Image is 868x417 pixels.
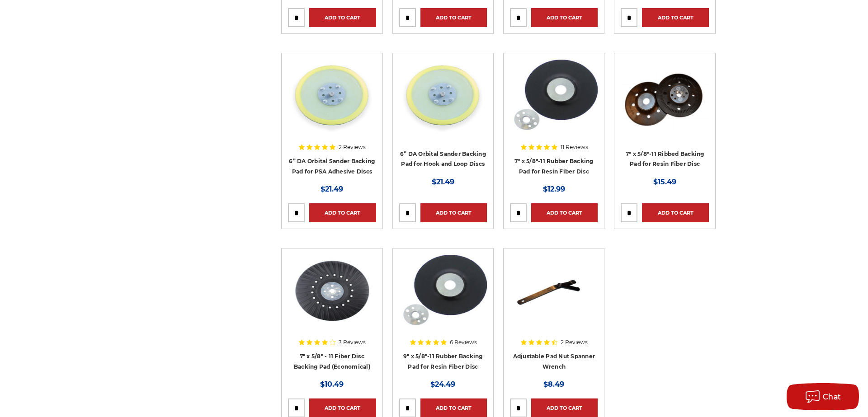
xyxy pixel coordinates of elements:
a: Adjustable Pad Nut Wrench [510,255,598,370]
a: Add to Cart [531,8,598,27]
img: 6” DA Orbital Sander Backing Pad for Hook and Loop Discs [399,60,487,132]
a: Add to Cart [420,203,487,222]
a: Add to Cart [531,203,598,222]
span: Chat [823,393,841,401]
a: 7-inch resin fiber disc backing pad with polypropylene plastic and cooling spiral ribs [288,255,376,370]
img: 6” DA Orbital Sander Backing Pad for PSA Adhesive Discs [288,60,376,132]
img: 7-inch resin fiber disc backing pad with polypropylene plastic and cooling spiral ribs [288,255,376,327]
button: Chat [787,383,859,410]
span: $21.49 [321,185,343,193]
span: $8.49 [543,380,564,389]
a: Add to Cart [642,8,708,27]
a: 7" Resin Fiber Rubber Backing Pad 5/8-11 nut [510,60,598,175]
span: $21.49 [432,178,454,186]
a: Add to Cart [642,203,708,222]
img: 7" resin fiber backing pad with air cool ribs [621,71,708,132]
a: Add to Cart [309,203,376,222]
a: Add to Cart [309,8,376,27]
span: $15.49 [653,178,676,186]
a: Add to Cart [420,8,487,27]
span: $10.49 [320,380,344,389]
span: $24.49 [430,380,455,389]
a: 6” DA Orbital Sander Backing Pad for Hook and Loop Discs [399,60,487,175]
img: 7" Resin Fiber Rubber Backing Pad 5/8-11 nut [510,60,598,132]
img: 9" Resin Fiber Rubber Backing Pad 5/8-11 nut [399,255,487,327]
span: $12.99 [543,185,565,193]
a: 9" Resin Fiber Rubber Backing Pad 5/8-11 nut [399,255,487,370]
a: 7" resin fiber backing pad with air cool ribs [621,60,708,175]
img: Adjustable Pad Nut Wrench [510,255,598,327]
a: 6” DA Orbital Sander Backing Pad for PSA Adhesive Discs [288,60,376,175]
